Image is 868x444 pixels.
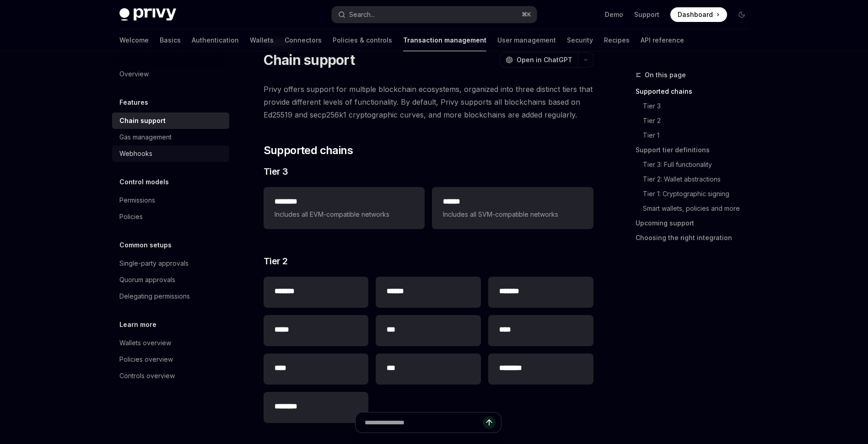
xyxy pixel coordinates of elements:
[119,195,155,206] div: Permissions
[670,7,727,22] a: Dashboard
[636,216,756,230] a: Upcoming support
[636,187,756,201] a: Tier 1: Cryptographic signing
[119,148,152,159] div: Webhooks
[264,255,288,267] span: Tier 2
[119,240,172,251] h5: Common setups
[264,165,288,178] span: Tier 3
[636,172,756,187] a: Tier 2: Wallet abstractions
[497,29,556,51] a: User management
[365,412,483,433] input: Ask a question...
[119,337,171,348] div: Wallets overview
[634,10,659,19] a: Support
[403,29,486,51] a: Transaction management
[119,291,190,302] div: Delegating permissions
[264,52,355,68] h1: Chain support
[112,66,229,82] a: Overview
[119,132,172,143] div: Gas management
[112,351,229,368] a: Policies overview
[119,211,143,222] div: Policies
[432,187,593,229] a: **** *Includes all SVM-compatible networks
[112,192,229,209] a: Permissions
[264,187,425,229] a: **** ***Includes all EVM-compatible networks
[119,69,149,80] div: Overview
[275,209,414,220] span: Includes all EVM-compatible networks
[112,272,229,288] a: Quorum approvals
[112,145,229,162] a: Webhooks
[192,29,239,51] a: Authentication
[119,8,176,21] img: dark logo
[119,97,148,108] h5: Features
[119,274,175,285] div: Quorum approvals
[522,11,531,18] span: ⌘ K
[636,113,756,128] a: Tier 2
[641,29,684,51] a: API reference
[605,10,623,19] a: Demo
[636,157,756,172] a: Tier 3: Full functionality
[119,258,189,269] div: Single-party approvals
[250,29,274,51] a: Wallets
[734,7,749,22] button: Toggle dark mode
[636,201,756,216] a: Smart wallets, policies and more
[119,115,166,126] div: Chain support
[333,29,392,51] a: Policies & controls
[264,143,353,158] span: Supported chains
[604,29,630,51] a: Recipes
[119,177,169,187] h5: Control models
[645,70,686,80] span: On this page
[112,112,229,129] a: Chain support
[112,129,229,145] a: Gas management
[112,209,229,225] a: Policies
[636,84,756,99] a: Supported chains
[678,10,713,19] span: Dashboard
[112,368,229,384] a: Controls overview
[636,128,756,143] a: Tier 1
[567,29,593,51] a: Security
[500,52,578,68] button: Open in ChatGPT
[443,209,582,220] span: Includes all SVM-compatible networks
[285,29,322,51] a: Connectors
[112,335,229,351] a: Wallets overview
[160,29,181,51] a: Basics
[483,416,496,429] button: Send message
[517,55,572,64] span: Open in ChatGPT
[332,6,537,23] button: Search...⌘K
[112,288,229,305] a: Delegating permissions
[636,99,756,113] a: Tier 3
[119,29,149,51] a: Welcome
[119,319,156,330] h5: Learn more
[636,143,756,157] a: Support tier definitions
[264,83,593,121] span: Privy offers support for multiple blockchain ecosystems, organized into three distinct tiers that...
[112,255,229,272] a: Single-party approvals
[349,9,375,20] div: Search...
[636,230,756,245] a: Choosing the right integration
[119,354,173,365] div: Policies overview
[119,370,175,381] div: Controls overview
